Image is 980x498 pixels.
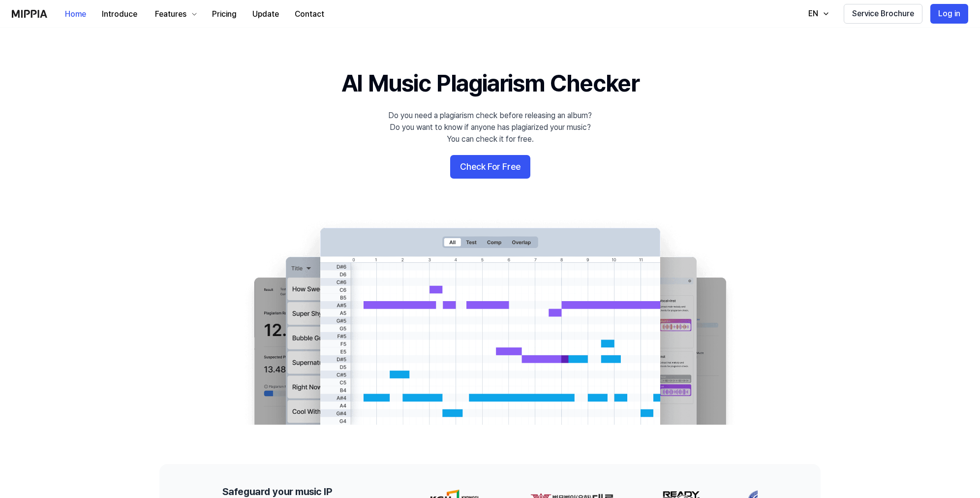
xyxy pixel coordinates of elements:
button: Features [145,4,204,24]
button: Service Brochure [844,4,922,24]
button: Home [57,4,94,24]
a: Update [245,0,287,28]
a: Home [57,0,94,28]
div: EN [806,8,820,20]
button: Introduce [94,4,145,24]
img: logo [12,10,47,18]
button: Check For Free [450,155,530,179]
div: Do you need a plagiarism check before releasing an album? Do you want to know if anyone has plagi... [388,110,592,145]
button: Pricing [204,4,245,24]
h1: AI Music Plagiarism Checker [341,67,639,100]
button: Contact [287,4,332,24]
button: Update [245,4,287,24]
div: Features [153,8,188,20]
button: EN [798,4,836,24]
img: main Image [234,218,746,425]
button: Log in [930,4,968,24]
